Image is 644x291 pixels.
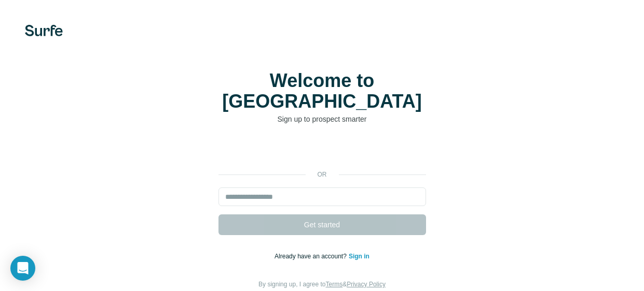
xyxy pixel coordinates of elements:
[349,253,369,260] a: Sign in
[275,253,349,260] span: Already have an account?
[25,25,63,36] img: Surfe's logo
[258,281,386,288] span: By signing up, I agree to &
[10,256,35,281] div: Open Intercom Messenger
[218,114,426,124] p: Sign up to prospect smarter
[306,170,339,179] p: or
[347,281,386,288] a: Privacy Policy
[326,281,343,288] a: Terms
[213,140,431,163] iframe: Sign in with Google Button
[218,70,426,112] h1: Welcome to [GEOGRAPHIC_DATA]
